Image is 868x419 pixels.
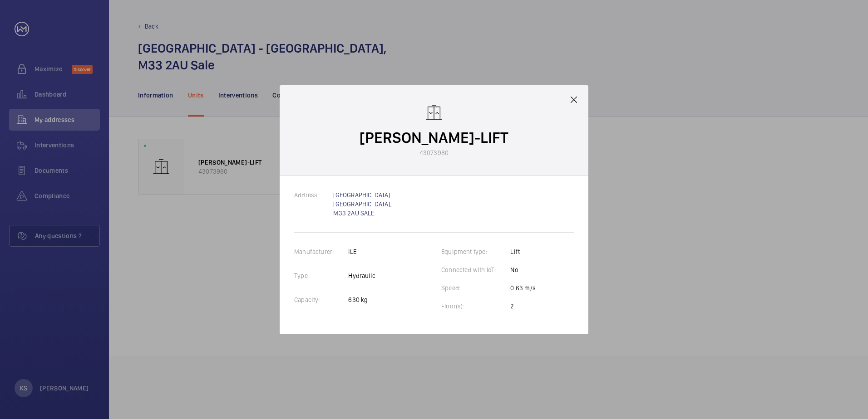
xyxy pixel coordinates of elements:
[294,248,348,255] label: Manufacturer:
[360,127,508,148] p: [PERSON_NAME]-LIFT
[348,271,375,280] p: Hydraulic
[510,265,535,274] p: No
[294,272,322,279] label: Type
[419,148,449,157] p: 43073980
[333,191,391,217] a: [GEOGRAPHIC_DATA] [GEOGRAPHIC_DATA], M33 2AU SALE
[425,103,443,122] img: elevator.svg
[510,302,535,311] p: 2
[294,191,333,199] label: Address:
[441,248,502,255] label: Equipment type:
[441,284,475,292] label: Speed:
[441,302,479,310] label: Floor(s):
[441,266,510,273] label: Connected with IoT:
[510,283,535,292] p: 0.63 m/s
[348,247,375,256] p: ILE
[510,247,535,256] p: Lift
[294,296,335,303] label: Capacity:
[348,295,375,304] p: 630 kg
